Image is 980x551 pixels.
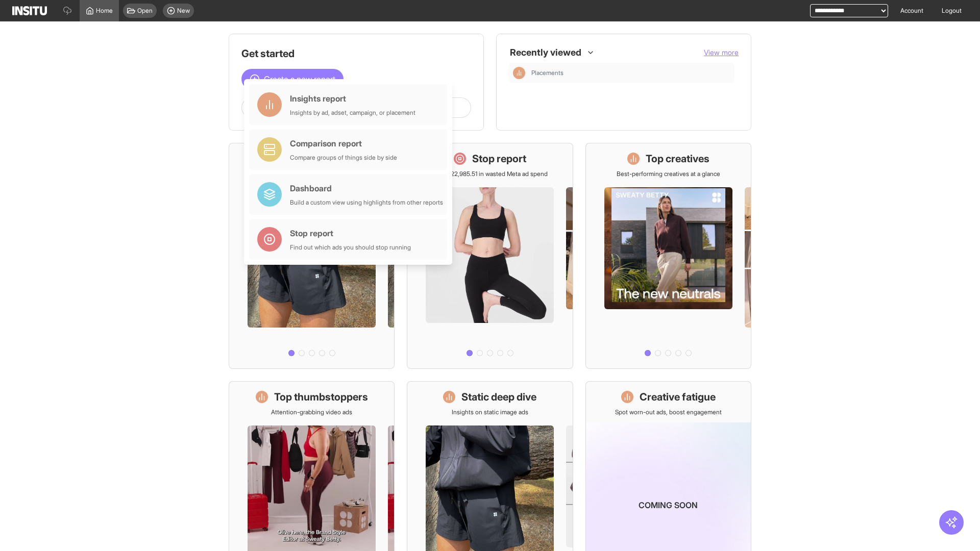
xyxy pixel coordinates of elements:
[290,154,397,162] div: Compare groups of things side by side
[290,243,411,252] div: Find out which ads you should stop running
[432,170,548,178] p: Save £22,985.51 in wasted Meta ad spend
[531,69,730,77] span: Placements
[407,143,573,369] a: Stop reportSave £22,985.51 in wasted Meta ad spend
[290,227,411,239] div: Stop report
[585,143,751,369] a: Top creativesBest-performing creatives at a glance
[290,109,415,117] div: Insights by ad, adset, campaign, or placement
[264,73,335,85] span: Create a new report
[531,69,563,77] span: Placements
[12,6,47,15] img: Logo
[290,182,443,194] div: Dashboard
[290,137,397,149] div: Comparison report
[646,152,709,166] h1: Top creatives
[177,7,190,15] span: New
[704,48,739,57] span: View more
[137,7,153,15] span: Open
[617,170,720,178] p: Best-performing creatives at a glance
[452,408,528,416] p: Insights on static image ads
[241,46,471,61] h1: Get started
[472,152,526,166] h1: Stop report
[241,69,344,89] button: Create a new report
[96,7,113,15] span: Home
[704,47,739,58] button: View more
[513,67,525,79] div: Insights
[274,390,368,404] h1: Top thumbstoppers
[229,143,395,369] a: What's live nowSee all active ads instantly
[461,390,536,404] h1: Static deep dive
[290,92,415,105] div: Insights report
[271,408,352,416] p: Attention-grabbing video ads
[290,198,443,207] div: Build a custom view using highlights from other reports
